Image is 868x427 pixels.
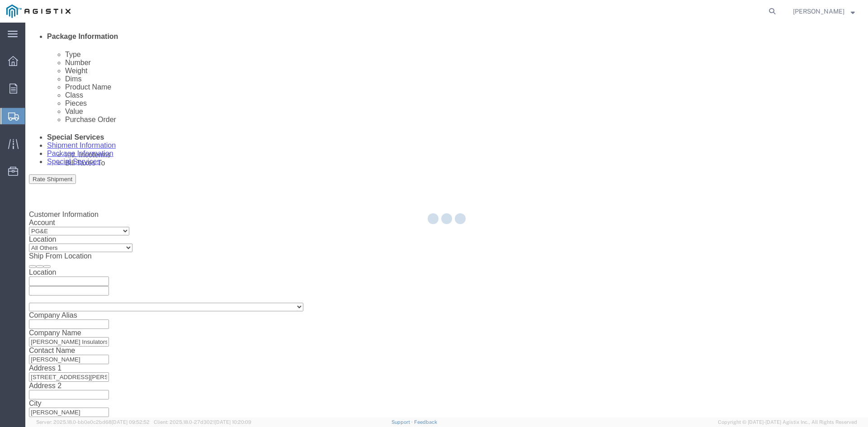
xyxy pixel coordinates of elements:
[215,419,251,425] span: [DATE] 10:20:09
[154,419,251,425] span: Client: 2025.18.0-27d3021
[718,418,857,426] span: Copyright © [DATE]-[DATE] Agistix Inc., All Rights Reserved
[793,6,844,16] span: Kathleen Chatt
[793,6,855,17] button: [PERSON_NAME]
[36,419,150,425] span: Server: 2025.18.0-bb0e0c2bd68
[112,419,150,425] span: [DATE] 09:52:52
[6,5,71,18] img: logo
[414,419,437,425] a: Feedback
[392,419,414,425] a: Support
